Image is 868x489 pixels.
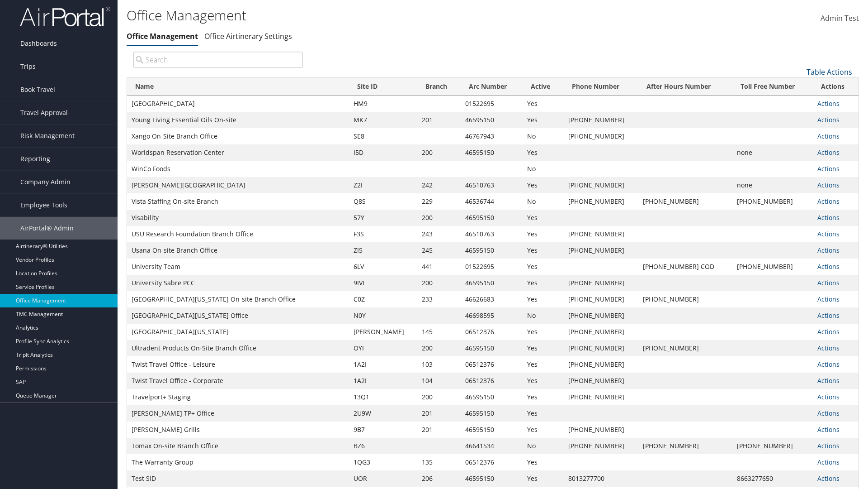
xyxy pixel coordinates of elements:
[638,340,732,356] td: [PHONE_NUMBER]
[523,373,563,389] td: Yes
[127,177,349,193] td: [PERSON_NAME][GEOGRAPHIC_DATA]
[417,226,461,242] td: 243
[417,275,461,291] td: 200
[417,405,461,422] td: 201
[461,291,523,307] td: 46626683
[349,177,417,193] td: Z2I
[349,291,417,307] td: C0Z
[461,438,523,454] td: 46641534
[20,78,55,101] span: Book Travel
[564,112,638,128] td: [PHONE_NUMBER]
[523,193,563,210] td: No
[349,454,417,470] td: 1QG3
[461,454,523,470] td: 06512376
[417,340,461,356] td: 200
[813,78,859,96] th: Actions
[523,242,563,259] td: Yes
[523,291,563,307] td: Yes
[564,373,638,389] td: [PHONE_NUMBER]
[817,246,840,254] a: Actions
[20,194,67,216] span: Employee Tools
[817,148,840,157] a: Actions
[564,275,638,291] td: [PHONE_NUMBER]
[523,144,563,161] td: Yes
[564,78,638,96] th: Phone Number: activate to sort column ascending
[417,291,461,307] td: 233
[20,148,50,170] span: Reporting
[523,454,563,470] td: Yes
[349,210,417,226] td: 57Y
[817,376,840,385] a: Actions
[417,324,461,340] td: 145
[523,438,563,454] td: No
[817,132,840,140] a: Actions
[20,6,110,27] img: airportal-logo.png
[523,324,563,340] td: Yes
[461,422,523,438] td: 46595150
[817,425,840,434] a: Actions
[127,193,349,210] td: Vista Staffing On-site Branch
[638,259,732,275] td: [PHONE_NUMBER] COD
[807,67,852,77] a: Table Actions
[817,230,840,238] a: Actions
[417,470,461,487] td: 206
[564,193,638,210] td: [PHONE_NUMBER]
[564,177,638,193] td: [PHONE_NUMBER]
[417,210,461,226] td: 200
[127,324,349,340] td: [GEOGRAPHIC_DATA][US_STATE]
[349,405,417,422] td: 2U9W
[817,99,840,108] a: Actions
[127,454,349,470] td: The Warranty Group
[638,291,732,307] td: [PHONE_NUMBER]
[461,242,523,259] td: 46595150
[461,193,523,210] td: 46536744
[127,226,349,242] td: USU Research Foundation Branch Office
[817,327,840,336] a: Actions
[817,311,840,320] a: Actions
[20,32,57,55] span: Dashboards
[523,177,563,193] td: Yes
[523,422,563,438] td: Yes
[127,307,349,324] td: [GEOGRAPHIC_DATA][US_STATE] Office
[127,259,349,275] td: University Team
[127,210,349,226] td: Visability
[127,340,349,356] td: Ultradent Products On-Site Branch Office
[817,409,840,417] a: Actions
[349,259,417,275] td: 6LV
[127,31,198,41] a: Office Management
[461,470,523,487] td: 46595150
[461,128,523,144] td: 46767943
[417,193,461,210] td: 229
[523,470,563,487] td: Yes
[461,177,523,193] td: 46510763
[564,356,638,373] td: [PHONE_NUMBER]
[564,307,638,324] td: [PHONE_NUMBER]
[817,181,840,189] a: Actions
[461,210,523,226] td: 46595150
[821,5,859,33] a: Admin Test
[349,144,417,161] td: I5D
[127,438,349,454] td: Tomax On-site Branch Office
[732,78,813,96] th: Toll Free Number: activate to sort column ascending
[523,112,563,128] td: Yes
[461,96,523,112] td: 01522695
[638,193,732,210] td: [PHONE_NUMBER]
[523,210,563,226] td: Yes
[523,307,563,324] td: No
[127,96,349,112] td: [GEOGRAPHIC_DATA]
[564,128,638,144] td: [PHONE_NUMBER]
[461,307,523,324] td: 46698595
[732,438,813,454] td: [PHONE_NUMBER]
[127,144,349,161] td: Worldspan Reservation Center
[523,226,563,242] td: Yes
[349,78,417,96] th: Site ID: activate to sort column ascending
[732,177,813,193] td: none
[461,340,523,356] td: 46595150
[817,458,840,466] a: Actions
[127,405,349,422] td: [PERSON_NAME] TP+ Office
[523,275,563,291] td: Yes
[349,242,417,259] td: ZI5
[523,389,563,405] td: Yes
[127,78,349,96] th: Name: activate to sort column ascending
[461,373,523,389] td: 06512376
